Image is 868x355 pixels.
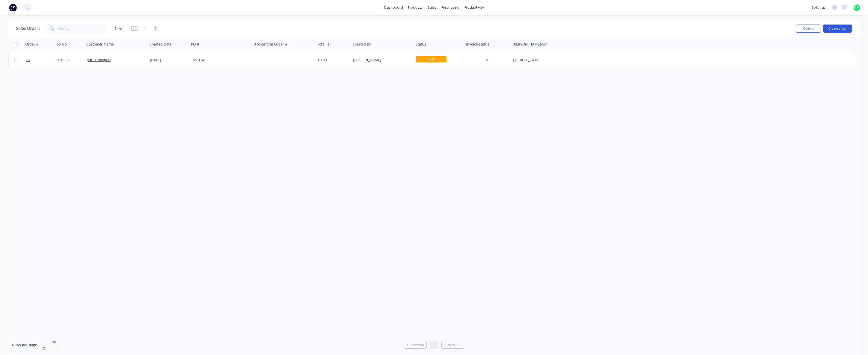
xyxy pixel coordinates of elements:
div: Created By [352,42,371,47]
div: [PERSON_NAME]/Vin [513,42,548,47]
div: Created Date [149,42,172,47]
div: Order # [25,42,39,47]
div: 153-557 [56,57,82,62]
div: Accounting Order # [254,42,287,47]
a: Previous page [404,342,426,347]
input: Search... [59,24,108,34]
div: [DATE] [150,57,187,62]
a: JMB Transport [87,57,111,62]
div: Invoice status [466,42,489,47]
div: Job No. [56,42,68,47]
div: [PERSON_NAME] [353,57,409,62]
div: Total ($) [317,42,331,47]
span: 1 [115,26,117,31]
div: productivity [462,4,486,11]
div: PO # [191,42,199,47]
span: Previous [410,342,424,347]
a: Page 1 is your current page [430,341,438,349]
div: INV 1349 [192,57,248,62]
button: Create order [823,25,852,33]
img: Factory [9,4,17,11]
span: Next [447,342,455,347]
div: products [405,4,425,11]
div: sales [425,4,439,11]
ul: Pagination [402,341,466,349]
span: Draft [416,56,446,62]
div: Customer Name [86,42,114,47]
div: [VEHICLE_IDENTIFICATION_NUMBER] [513,57,541,62]
a: Next page [442,342,464,347]
span: Rows per page [12,342,37,347]
button: Options [796,25,821,33]
div: purchasing [439,4,462,11]
div: Status [416,42,426,47]
a: dashboard [382,4,405,11]
div: $0.00 [318,57,347,62]
h1: Sales Orders [16,26,40,31]
div: 25 [42,346,48,351]
span: 15 [26,57,30,62]
a: 15 [26,52,56,68]
div: settings [809,4,828,11]
span: GM [854,5,859,10]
